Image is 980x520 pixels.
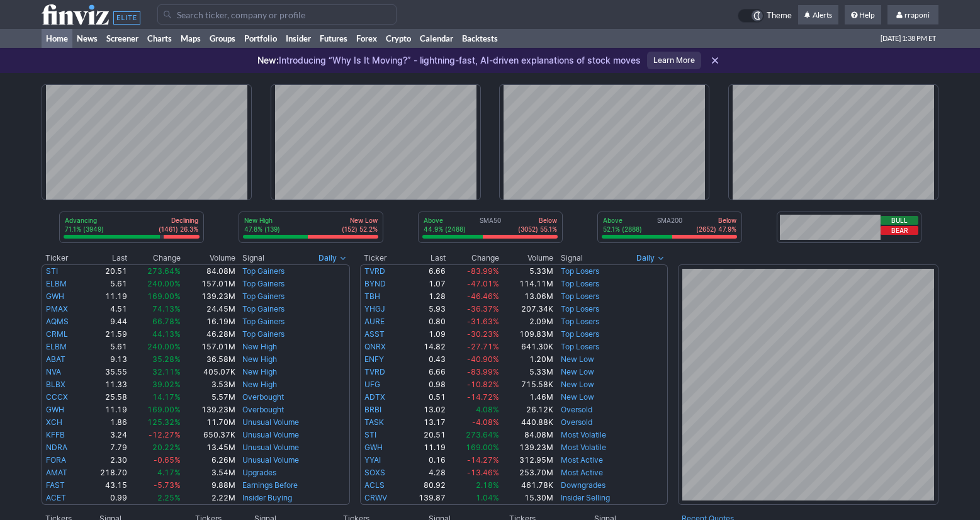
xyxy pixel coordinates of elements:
[636,252,655,264] span: Daily
[500,328,554,341] td: 109.83M
[364,291,380,301] a: TBH
[242,317,284,326] a: Top Gainers
[181,479,235,492] td: 9.88M
[342,216,378,225] p: New Low
[798,5,838,25] a: Alerts
[315,29,352,48] a: Futures
[46,417,62,427] a: XCH
[84,264,128,278] td: 20.51
[887,5,938,25] a: rraponi
[467,304,499,314] span: -36.37%
[467,455,499,465] span: -14.27%
[561,342,599,351] a: Top Losers
[476,405,499,414] span: 4.08%
[364,317,385,326] a: AURE
[561,279,599,288] a: Top Losers
[402,391,446,404] td: 0.51
[84,353,128,366] td: 9.13
[242,266,284,276] a: Top Gainers
[242,480,298,490] a: Earnings Before
[364,329,385,339] a: ASST
[467,354,499,364] span: -40.90%
[500,378,554,391] td: 715.58K
[402,479,446,492] td: 80.92
[424,216,466,225] p: Above
[467,468,499,477] span: -13.46%
[152,443,181,452] span: 20.22%
[242,392,284,402] a: Overbought
[152,329,181,339] span: 44.13%
[561,329,599,339] a: Top Losers
[181,404,235,416] td: 139.23M
[181,454,235,466] td: 6.26M
[84,441,128,454] td: 7.79
[881,216,918,225] button: Bull
[181,264,235,278] td: 84.08M
[561,417,592,427] a: Oversold
[84,290,128,303] td: 11.19
[84,366,128,378] td: 35.55
[518,225,557,234] p: (3052) 55.1%
[364,443,383,452] a: GWH
[696,216,736,225] p: Below
[181,391,235,404] td: 5.57M
[181,290,235,303] td: 139.23M
[181,341,235,353] td: 157.01M
[500,303,554,315] td: 207.34K
[500,252,554,264] th: Volume
[152,380,181,389] span: 39.02%
[767,9,792,23] span: Theme
[458,29,502,48] a: Backtests
[181,315,235,328] td: 16.19M
[360,252,403,264] th: Ticker
[467,266,499,276] span: -83.99%
[46,468,67,477] a: AMAT
[402,429,446,441] td: 20.51
[364,455,381,465] a: YYAI
[42,29,72,48] a: Home
[147,266,181,276] span: 273.64%
[181,416,235,429] td: 11.70M
[257,54,641,67] p: Introducing “Why Is It Moving?” - lightning-fast, AI-driven explanations of stock moves
[46,291,64,301] a: GWH
[500,353,554,366] td: 1.20M
[500,454,554,466] td: 312.95M
[415,29,458,48] a: Calendar
[603,225,642,234] p: 52.1% (2888)
[152,317,181,326] span: 66.78%
[65,216,104,225] p: Advancing
[46,304,68,314] a: PMAX
[242,291,284,301] a: Top Gainers
[315,252,350,264] button: Signals interval
[561,291,599,301] a: Top Losers
[157,493,181,502] span: 2.25%
[402,328,446,341] td: 1.09
[143,29,176,48] a: Charts
[561,493,610,502] a: Insider Selling
[476,480,499,490] span: 2.18%
[500,290,554,303] td: 13.06M
[244,216,280,225] p: New High
[147,342,181,351] span: 240.00%
[402,278,446,290] td: 1.07
[561,480,605,490] a: Downgrades
[46,279,67,288] a: ELBM
[561,380,594,389] a: New Low
[242,468,276,477] a: Upgrades
[402,252,446,264] th: Last
[181,366,235,378] td: 405.07K
[46,342,67,351] a: ELBM
[422,216,558,235] div: SMA50
[402,416,446,429] td: 13.17
[561,392,594,402] a: New Low
[181,252,235,264] th: Volume
[242,493,292,502] a: Insider Buying
[500,416,554,429] td: 440.88K
[904,10,930,20] span: rraponi
[181,328,235,341] td: 46.28M
[402,404,446,416] td: 13.02
[381,29,415,48] a: Crypto
[46,380,65,389] a: BLBX
[46,455,66,465] a: FORA
[500,479,554,492] td: 461.78K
